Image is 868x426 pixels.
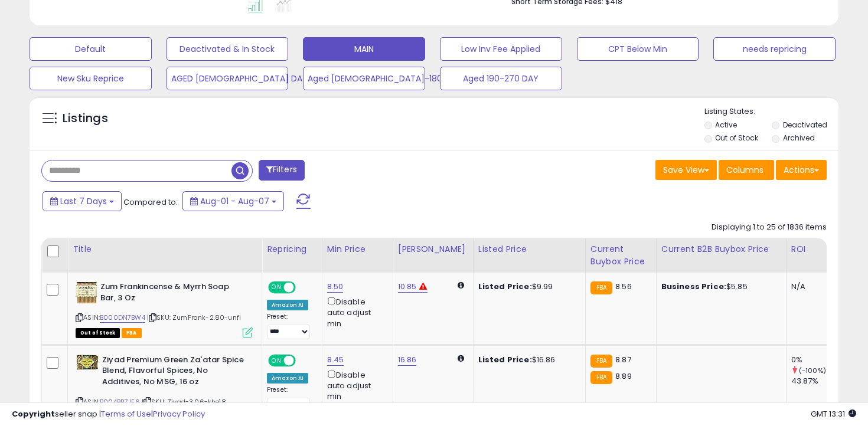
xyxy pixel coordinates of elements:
[167,67,289,90] button: AGED [DEMOGRAPHIC_DATA] DAY
[200,195,269,207] span: Aug-01 - Aug-07
[327,368,384,402] div: Disable auto adjust min
[783,133,815,143] label: Archived
[590,355,612,368] small: FBA
[60,195,107,207] span: Last 7 Days
[799,366,826,375] small: (-100%)
[267,373,308,384] div: Amazon AI
[76,281,253,336] div: ASIN:
[267,300,308,310] div: Amazon AI
[440,67,562,90] button: Aged 190-270 DAY
[590,243,651,268] div: Current Buybox Price
[123,196,178,208] span: Compared to:
[30,37,152,61] button: Default
[590,371,612,384] small: FBA
[73,243,257,255] div: Title
[811,408,856,420] span: 2025-08-15 13:31 GMT
[726,164,763,176] span: Columns
[615,371,632,382] span: 8.89
[615,354,631,365] span: 8.87
[267,313,313,339] div: Preset:
[478,355,576,365] div: $16.86
[100,281,244,306] b: Zum Frankincense & Myrrh Soap Bar, 3 Oz
[30,67,152,90] button: New Sku Reprice
[327,281,344,293] a: 8.50
[791,376,839,386] div: 43.87%
[661,281,726,292] b: Business Price:
[269,355,284,365] span: ON
[101,408,151,420] a: Terms of Use
[167,37,289,61] button: Deactivated & In Stock
[182,191,284,211] button: Aug-01 - Aug-07
[76,281,97,305] img: 51n483coztS._SL40_.jpg
[715,133,758,143] label: Out of Stock
[440,37,562,61] button: Low Inv Fee Applied
[478,243,580,255] div: Listed Price
[478,281,576,292] div: $9.99
[327,243,388,255] div: Min Price
[590,281,612,294] small: FBA
[63,110,108,127] h5: Listings
[76,328,120,338] span: All listings that are currently out of stock and unavailable for purchase on Amazon
[100,313,145,323] a: B000DN7BW4
[294,355,313,365] span: OFF
[776,160,827,180] button: Actions
[303,67,425,90] button: Aged [DEMOGRAPHIC_DATA]-180 DAY
[791,355,839,365] div: 0%
[715,120,737,130] label: Active
[577,37,699,61] button: CPT Below Min
[713,37,836,61] button: needs repricing
[269,283,284,293] span: ON
[478,354,532,365] b: Listed Price:
[267,243,317,255] div: Repricing
[153,408,205,420] a: Privacy Policy
[267,386,313,412] div: Preset:
[76,355,99,370] img: 51nYyuA2GwL._SL40_.jpg
[704,106,839,117] p: Listing States:
[719,160,774,180] button: Columns
[327,354,344,366] a: 8.45
[102,355,246,391] b: Ziyad Premium Green Za'atar Spice Blend, Flavorful Spices, No Additives, No MSG, 16 oz
[478,281,532,292] b: Listed Price:
[122,328,142,338] span: FBA
[783,120,827,130] label: Deactivated
[398,243,468,255] div: [PERSON_NAME]
[259,160,305,181] button: Filters
[327,295,384,329] div: Disable auto adjust min
[303,37,425,61] button: MAIN
[791,281,830,292] div: N/A
[12,409,205,420] div: seller snap | |
[791,243,834,255] div: ROI
[398,354,417,366] a: 16.86
[294,283,313,293] span: OFF
[12,408,55,420] strong: Copyright
[712,222,827,233] div: Displaying 1 to 25 of 1836 items
[43,191,122,211] button: Last 7 Days
[398,281,417,293] a: 10.85
[147,313,241,322] span: | SKU: ZumFrank-2.80-unfi
[661,281,777,292] div: $5.85
[661,243,781,255] div: Current B2B Buybox Price
[655,160,717,180] button: Save View
[615,281,632,292] span: 8.56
